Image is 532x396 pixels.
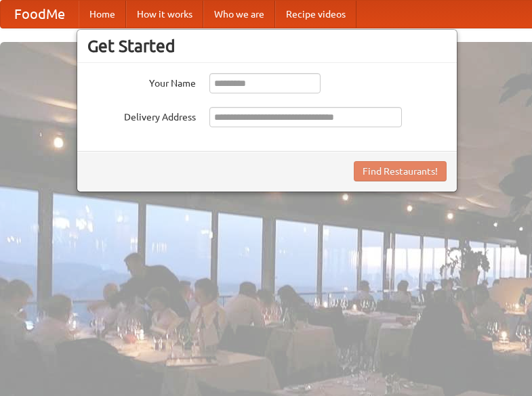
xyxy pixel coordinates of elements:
[126,1,203,28] a: How it works
[87,73,196,90] label: Your Name
[1,1,79,28] a: FoodMe
[87,36,447,56] h3: Get Started
[203,1,275,28] a: Who we are
[79,1,126,28] a: Home
[354,161,447,181] button: Find Restaurants!
[275,1,356,28] a: Recipe videos
[87,107,196,124] label: Delivery Address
